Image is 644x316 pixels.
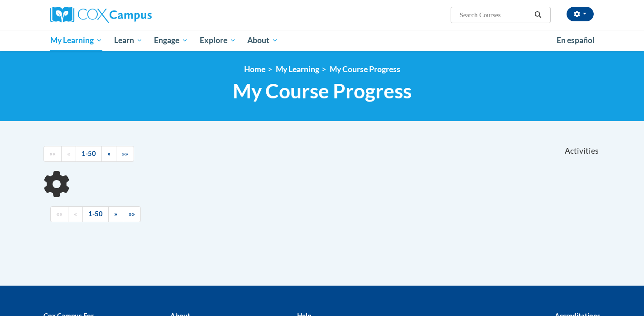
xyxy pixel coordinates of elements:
[107,150,111,157] span: »
[242,30,284,51] a: About
[76,146,102,162] a: 1-50
[276,64,319,74] a: My Learning
[114,210,117,218] span: »
[44,30,108,51] a: My Learning
[129,210,135,218] span: »»
[565,146,599,156] span: Activities
[551,31,601,50] a: En español
[50,7,222,23] a: Cox Campus
[330,64,400,74] a: My Course Progress
[50,35,102,46] span: My Learning
[567,7,594,21] button: Account Settings
[557,35,595,45] span: En español
[154,35,188,46] span: Engage
[114,35,143,46] span: Learn
[244,64,265,74] a: Home
[43,146,62,162] a: Begining
[459,10,531,20] input: Search Courses
[61,146,76,162] a: Previous
[116,146,134,162] a: End
[56,210,62,218] span: ««
[108,206,123,222] a: Next
[50,7,152,23] img: Cox Campus
[37,30,607,51] div: Main menu
[233,79,412,103] span: My Course Progress
[122,150,128,157] span: »»
[194,30,242,51] a: Explore
[49,150,56,157] span: ««
[148,30,194,51] a: Engage
[123,206,141,222] a: End
[108,30,149,51] a: Learn
[50,206,68,222] a: Begining
[68,206,83,222] a: Previous
[200,35,236,46] span: Explore
[531,10,545,20] button: Search
[74,210,77,218] span: «
[82,206,109,222] a: 1-50
[67,150,70,157] span: «
[247,35,278,46] span: About
[101,146,116,162] a: Next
